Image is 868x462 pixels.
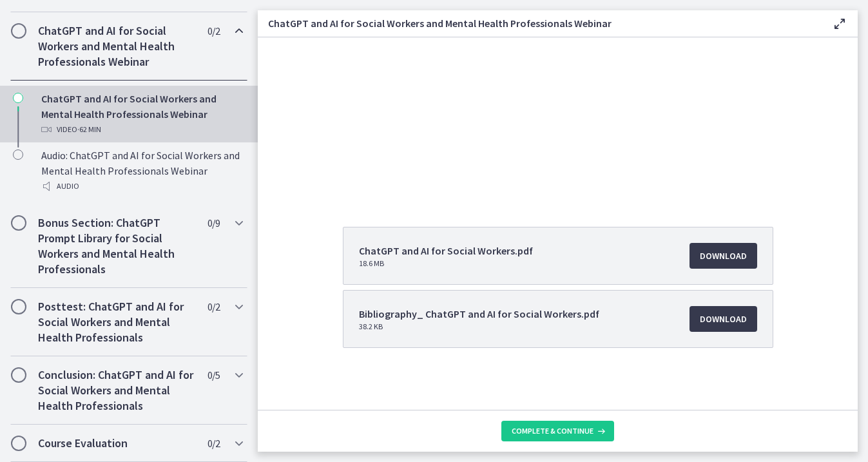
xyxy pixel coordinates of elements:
span: 0 / 2 [207,436,220,451]
span: 0 / 5 [207,367,220,383]
a: Download [690,306,757,332]
h3: ChatGPT and AI for Social Workers and Mental Health Professionals Webinar [268,15,811,31]
span: 0 / 2 [207,23,220,39]
span: 0 / 2 [207,299,220,314]
span: Bibliography_ ChatGPT and AI for Social Workers.pdf [359,306,599,322]
span: Download [700,311,747,327]
div: ChatGPT and AI for Social Workers and Mental Health Professionals Webinar [41,91,242,137]
a: Download [690,243,757,269]
h2: Course Evaluation [38,436,195,451]
div: Audio [41,178,242,194]
h2: ChatGPT and AI for Social Workers and Mental Health Professionals Webinar [38,23,195,70]
span: 38.2 KB [359,322,599,332]
div: Audio: ChatGPT and AI for Social Workers and Mental Health Professionals Webinar [41,148,242,194]
button: Complete & continue [501,421,614,441]
div: Video [41,122,242,137]
h2: Bonus Section: ChatGPT Prompt Library for Social Workers and Mental Health Professionals [38,215,195,277]
span: 0 / 9 [207,215,220,231]
span: Complete & continue [512,426,593,436]
h2: Posttest: ChatGPT and AI for Social Workers and Mental Health Professionals [38,299,195,345]
span: Download [700,248,747,264]
h2: Conclusion: ChatGPT and AI for Social Workers and Mental Health Professionals [38,367,195,414]
span: · 62 min [77,122,101,137]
